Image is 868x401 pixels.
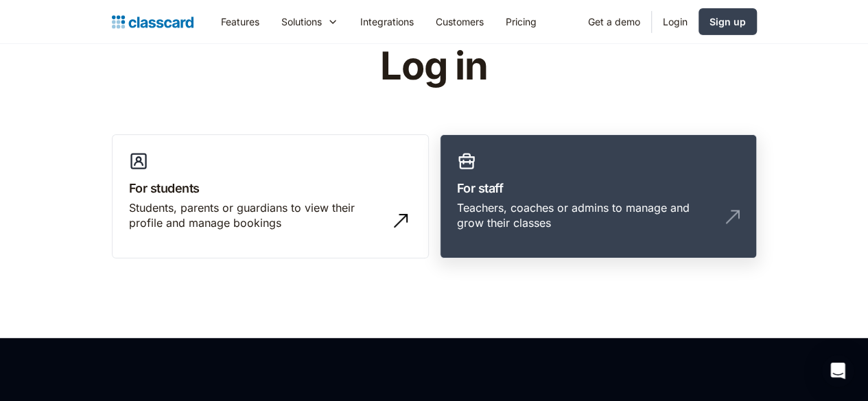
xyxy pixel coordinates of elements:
a: For studentsStudents, parents or guardians to view their profile and manage bookings [112,134,429,259]
div: Solutions [270,6,349,37]
h1: Log in [216,45,652,88]
a: For staffTeachers, coaches or admins to manage and grow their classes [440,134,757,259]
a: Get a demo [577,6,651,37]
a: Login [652,6,699,37]
a: Sign up [699,8,757,35]
a: Integrations [349,6,425,37]
div: Students, parents or guardians to view their profile and manage bookings [129,200,384,231]
div: Sign up [709,14,746,29]
a: Pricing [495,6,548,37]
div: Solutions [281,14,322,29]
a: Customers [425,6,495,37]
div: Teachers, coaches or admins to manage and grow their classes [457,200,712,231]
h3: For staff [457,179,740,197]
div: Open Intercom Messenger [821,354,854,387]
h3: For students [129,179,412,197]
a: Features [210,6,270,37]
a: home [112,12,193,32]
